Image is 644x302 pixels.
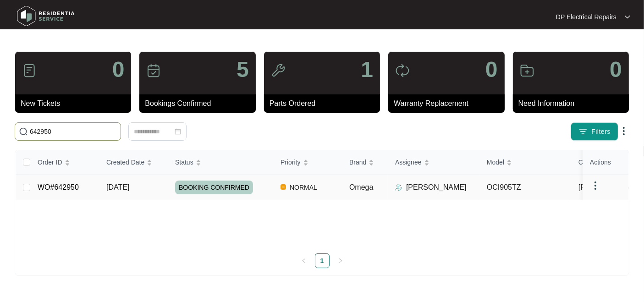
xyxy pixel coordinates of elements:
th: Actions [583,150,628,175]
span: [PERSON_NAME] [578,182,639,193]
th: Priority [273,150,342,175]
img: search-icon [19,127,28,136]
p: 1 [361,59,373,81]
p: Bookings Confirmed [145,98,255,109]
button: right [333,253,348,268]
p: New Tickets [21,98,131,109]
img: dropdown arrow [625,15,630,19]
span: Assignee [395,157,422,167]
td: OCI905TZ [479,175,571,200]
img: filter icon [578,127,588,136]
th: Status [168,150,273,175]
img: Vercel Logo [281,184,286,190]
p: 5 [237,59,249,81]
li: Next Page [333,253,348,268]
p: 0 [112,59,125,81]
p: 0 [610,59,622,81]
th: Assignee [388,150,479,175]
li: 1 [315,253,330,268]
p: Need Information [518,98,629,109]
span: Created Date [106,157,144,167]
th: Created Date [99,150,168,175]
th: Order ID [30,150,99,175]
img: icon [22,63,37,78]
span: Customer Name [578,157,625,167]
p: 0 [485,59,498,81]
img: icon [271,63,286,78]
span: Priority [281,157,301,167]
img: icon [395,63,410,78]
img: icon [520,63,534,78]
button: filter iconFilters [571,122,618,141]
p: [PERSON_NAME] [406,182,467,193]
th: Brand [342,150,388,175]
p: Parts Ordered [270,98,380,109]
span: [DATE] [106,183,129,191]
span: Omega [349,183,373,191]
a: WO#642950 [38,183,79,191]
img: Assigner Icon [395,184,402,191]
span: Status [175,157,193,167]
input: Search by Order Id, Assignee Name, Customer Name, Brand and Model [30,126,117,137]
span: NORMAL [286,182,321,193]
span: Filters [591,127,611,137]
img: dropdown arrow [618,126,629,137]
span: left [301,258,307,264]
li: Previous Page [297,253,311,268]
a: 1 [315,254,329,268]
button: left [297,253,311,268]
span: BOOKING CONFIRMED [175,181,253,194]
img: icon [146,63,161,78]
img: residentia service logo [14,2,78,30]
span: Brand [349,157,366,167]
th: Model [479,150,571,175]
p: DP Electrical Repairs [556,12,616,22]
img: dropdown arrow [590,180,601,191]
span: Model [487,157,504,167]
span: Order ID [38,157,62,167]
p: Warranty Replacement [394,98,504,109]
span: right [338,258,343,264]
